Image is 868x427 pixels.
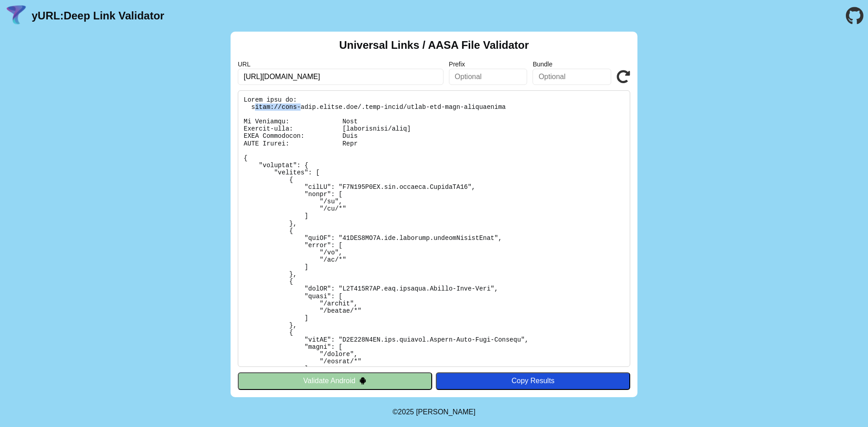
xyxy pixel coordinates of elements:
[238,90,630,367] pre: Lorem ipsu do: sitam://cons-adip.elitse.doe/.temp-incid/utlab-etd-magn-aliquaenima Mi Veniamqu: N...
[436,372,630,389] button: Copy Results
[238,372,432,389] button: Validate Android
[32,9,164,22] a: yURL:Deep Link Validator
[449,69,528,85] input: Optional
[238,69,443,85] input: Required
[5,4,28,28] img: yURL Logo
[339,39,529,52] h2: Universal Links / AASA File Validator
[392,397,475,427] footer: ©
[398,408,414,416] span: 2025
[440,377,626,385] div: Copy Results
[449,61,528,68] label: Prefix
[238,61,443,68] label: URL
[533,61,611,68] label: Bundle
[359,377,367,385] img: droidIcon.svg
[416,408,476,416] a: Michael Ibragimchayev's Personal Site
[533,69,611,85] input: Optional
